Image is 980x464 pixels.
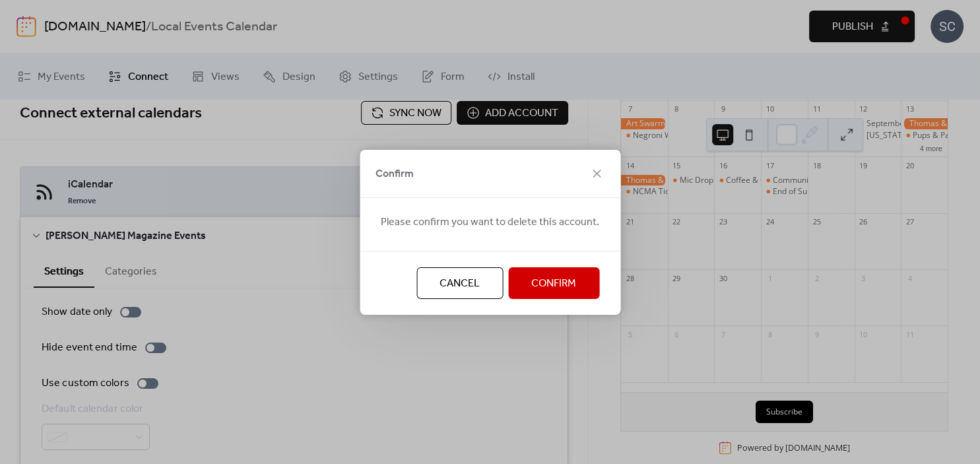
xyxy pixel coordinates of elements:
span: Cancel [440,276,480,292]
button: Cancel [416,267,503,299]
span: Please confirm you want to delete this account. [381,215,599,230]
span: Confirm [531,276,576,292]
button: Confirm [508,267,599,299]
span: Confirm [376,166,414,182]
